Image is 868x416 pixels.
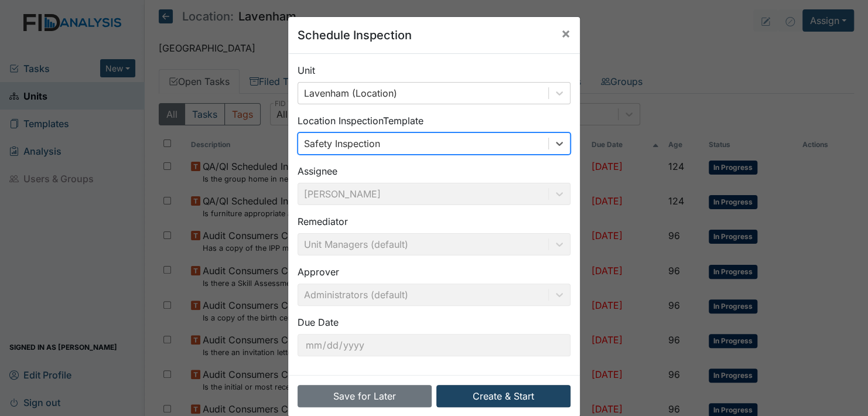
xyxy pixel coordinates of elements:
h5: Schedule Inspection [298,26,412,44]
label: Unit [298,63,315,77]
div: Safety Inspection [304,137,380,151]
button: Save for Later [298,385,432,407]
div: Lavenham (Location) [304,86,397,100]
label: Due Date [298,315,339,329]
label: Remediator [298,214,348,229]
button: Create & Start [436,385,570,407]
label: Approver [298,265,339,279]
button: Close [552,17,580,50]
label: Assignee [298,164,337,178]
span: × [561,25,570,42]
label: Location Inspection Template [298,114,423,128]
